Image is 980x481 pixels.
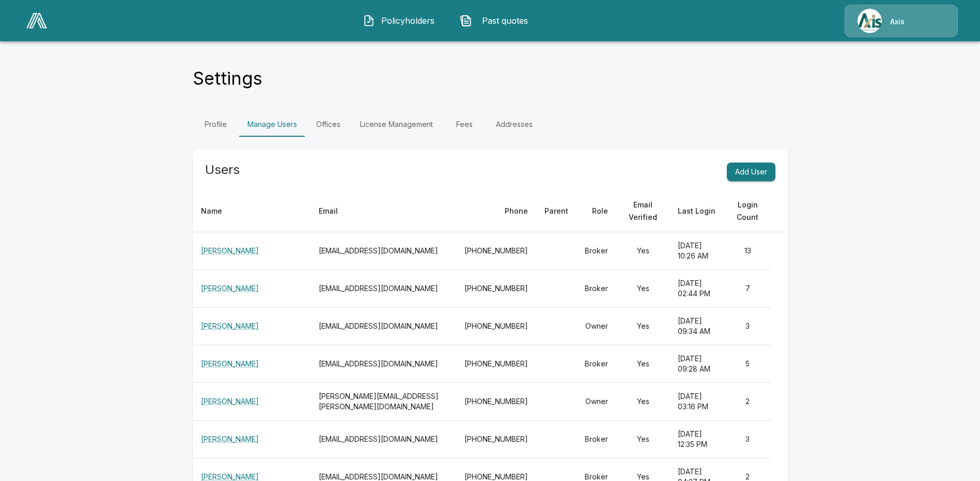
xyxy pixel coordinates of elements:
a: Addresses [488,112,541,137]
th: [EMAIL_ADDRESS][DOMAIN_NAME] [310,345,456,383]
th: [EMAIL_ADDRESS][DOMAIN_NAME] [310,421,456,458]
td: [PHONE_NUMBER] [456,308,536,345]
img: Agency Icon [858,9,882,33]
td: Yes [616,232,670,270]
td: Yes [616,345,670,383]
th: Phone [456,190,536,232]
th: Email [310,190,456,232]
td: 7 [724,270,771,308]
th: [EMAIL_ADDRESS][DOMAIN_NAME] [310,232,456,270]
img: Past quotes Icon [460,14,472,27]
a: Fees [441,112,488,137]
span: Past quotes [476,14,533,27]
a: [PERSON_NAME] [201,322,259,330]
td: Yes [616,308,670,345]
th: [EMAIL_ADDRESS][DOMAIN_NAME] [310,308,456,345]
td: 3 [724,421,771,458]
td: [PHONE_NUMBER] [456,421,536,458]
th: Email Verified [616,190,670,232]
td: Yes [616,270,670,308]
button: Policyholders IconPolicyholders [355,7,444,34]
td: 3 [724,308,771,345]
td: [DATE] 10:26 AM [670,232,724,270]
th: Name [193,190,311,232]
a: [PERSON_NAME] [201,284,259,293]
button: Past quotes IconPast quotes [452,7,541,34]
th: [EMAIL_ADDRESS][DOMAIN_NAME] [310,270,456,308]
td: [DATE] 09:34 AM [670,308,724,345]
p: Axis [890,17,905,27]
th: [PERSON_NAME][EMAIL_ADDRESS][PERSON_NAME][DOMAIN_NAME] [310,383,456,421]
a: Offices [305,112,352,137]
td: [DATE] 03:16 PM [670,383,724,421]
th: Last Login [670,190,724,232]
th: Parent [536,190,577,232]
td: Owner [577,308,616,345]
td: [PHONE_NUMBER] [456,270,536,308]
img: AA Logo [26,13,47,28]
td: [PHONE_NUMBER] [456,345,536,383]
div: Settings Tabs [193,112,788,137]
td: [DATE] 09:28 AM [670,345,724,383]
td: Broker [577,345,616,383]
th: Role [577,190,616,232]
a: Manage Users [239,112,305,137]
h4: Settings [193,68,262,89]
td: Broker [577,232,616,270]
th: Login Count [724,190,771,232]
a: License Management [352,112,441,137]
a: [PERSON_NAME] [201,472,259,481]
td: Broker [577,270,616,308]
span: Policyholders [379,14,436,27]
td: 2 [724,383,771,421]
a: Profile [193,112,239,137]
td: 5 [724,345,771,383]
td: Yes [616,421,670,458]
td: [DATE] 12:35 PM [670,421,724,458]
a: [PERSON_NAME] [201,246,259,255]
button: Add User [727,163,775,182]
a: [PERSON_NAME] [201,359,259,368]
img: Policyholders Icon [363,14,375,27]
a: Agency IconAxis [845,5,958,37]
td: Yes [616,383,670,421]
td: [DATE] 02:44 PM [670,270,724,308]
a: [PERSON_NAME] [201,397,259,406]
h5: Users [205,162,240,178]
td: [PHONE_NUMBER] [456,383,536,421]
td: 13 [724,232,771,270]
a: [PERSON_NAME] [201,435,259,443]
td: Broker [577,421,616,458]
td: [PHONE_NUMBER] [456,232,536,270]
td: Owner [577,383,616,421]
